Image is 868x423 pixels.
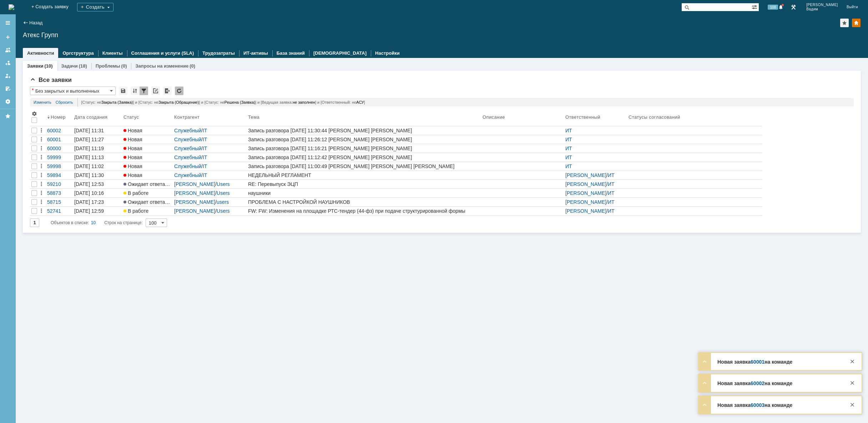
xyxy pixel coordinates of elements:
a: Сбросить [56,98,73,107]
div: (10) [44,63,52,69]
a: Служебный [174,128,201,133]
div: Обновлять список [175,87,183,95]
a: ИТ [565,154,572,160]
a: Проблемы [96,63,120,69]
div: [DATE] 11:31 [74,128,104,133]
span: Новая [123,128,142,133]
a: [DEMOGRAPHIC_DATA] [313,50,367,56]
a: IT [203,163,207,169]
a: [DATE] 12:53 [73,180,122,188]
span: Новая [123,172,142,178]
div: Действия [39,137,44,142]
div: Дата создания [74,114,109,120]
div: Настройки списка отличаются от сохраненных в виде [32,88,34,93]
a: В работе [122,207,173,215]
div: 60002 [47,128,71,133]
span: Ожидает ответа контрагента [123,181,194,187]
a: Запросы на изменение [135,63,188,69]
th: Статус [122,109,173,126]
a: [PERSON_NAME] [174,190,215,196]
a: Новая [122,153,173,162]
div: (0) [190,63,195,69]
div: Закрыть [848,357,857,366]
a: users [217,199,229,205]
a: 59998 [46,162,73,171]
a: [PERSON_NAME] [174,199,215,205]
a: [DATE] 10:16 [73,189,122,197]
a: Оргструктура [62,50,94,56]
span: Закрыта (Обращение) [158,100,199,104]
a: Заявки в моей ответственности [2,57,14,69]
span: В работе [123,190,148,196]
span: Настройки [31,111,37,117]
div: / [565,190,626,196]
a: IT [203,128,207,133]
a: 60001 [46,135,73,144]
a: [DATE] 11:30 [73,171,122,179]
div: Развернуть [700,400,709,409]
div: Закрыть [848,400,857,409]
a: Запись разговора [DATE] 11:30:44 [PERSON_NAME] [PERSON_NAME] [247,126,481,135]
div: (18) [79,63,87,69]
a: ИТ [565,137,572,142]
strong: Новая заявка на команде [717,359,792,365]
a: 60003 [751,402,764,408]
div: / [565,199,626,205]
a: Настройки [2,96,14,107]
a: [DATE] 11:31 [73,126,122,135]
a: Задачи [61,63,78,69]
div: Статусы согласований [629,114,681,120]
div: ПРОБЛЕМА С НАСТРОЙКОЙ НАУШНИКОВ [248,199,480,205]
th: Дата создания [73,109,122,126]
div: Запись разговора [DATE] 11:30:44 [PERSON_NAME] [PERSON_NAME] [248,128,480,133]
a: База знаний [277,50,305,56]
a: Служебный [174,154,201,160]
a: IT [203,172,207,178]
div: [DATE] 11:02 [74,163,104,169]
a: ИТ [565,146,572,151]
a: Users [217,208,230,214]
a: IT [203,137,207,142]
div: / [174,163,245,169]
div: / [174,190,245,196]
span: Ожидает ответа контрагента [123,199,194,205]
a: [PERSON_NAME] [565,199,606,205]
a: Перейти в интерфейс администратора [789,3,798,11]
a: [DATE] 11:13 [73,153,122,162]
a: Новая [122,171,173,179]
a: [PERSON_NAME] [565,181,606,187]
div: Сохранить вид [119,87,127,95]
a: ИТ [608,199,615,205]
a: 58873 [46,189,73,197]
a: ИТ-активы [243,50,268,56]
a: [PERSON_NAME] [174,208,215,214]
a: Запись разговора [DATE] 11:12:42 [PERSON_NAME] [PERSON_NAME] [247,153,481,162]
div: Контрагент [174,114,201,120]
a: Ожидает ответа контрагента [122,180,173,188]
a: 60002 [46,126,73,135]
a: [DATE] 11:02 [73,162,122,171]
div: Действия [39,208,44,214]
div: [DATE] 17:23 [74,199,104,205]
a: RE: Перевыпуск ЭЦП [247,180,481,188]
a: Активности [27,50,54,56]
div: Развернуть [700,379,709,387]
div: RE: Перевыпуск ЭЦП [248,181,480,187]
div: Действия [39,181,44,187]
a: ИТ [565,128,572,133]
a: Запись разговора [DATE] 11:26:12 [PERSON_NAME] [PERSON_NAME] [247,135,481,144]
div: [DATE] 11:19 [74,146,104,151]
div: FW: FW: Изменения на площадке РТС-тендер (44-фз) при подаче структурированной формы заявки [248,208,480,214]
span: Новая [123,146,142,151]
div: 52741 [47,208,71,214]
span: АСУ [356,100,364,104]
a: [DATE] 17:23 [73,198,122,206]
a: 60002 [751,380,764,386]
div: 59999 [47,154,71,160]
div: 58873 [47,190,71,196]
div: Запись разговора [DATE] 11:26:12 [PERSON_NAME] [PERSON_NAME] [248,137,480,142]
a: Служебный [174,163,201,169]
a: Настройки [375,50,400,56]
a: Запись разговора [DATE] 11:16:21 [PERSON_NAME] [PERSON_NAME] [247,144,481,153]
div: Запись разговора [DATE] 11:12:42 [PERSON_NAME] [PERSON_NAME] [248,154,480,160]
